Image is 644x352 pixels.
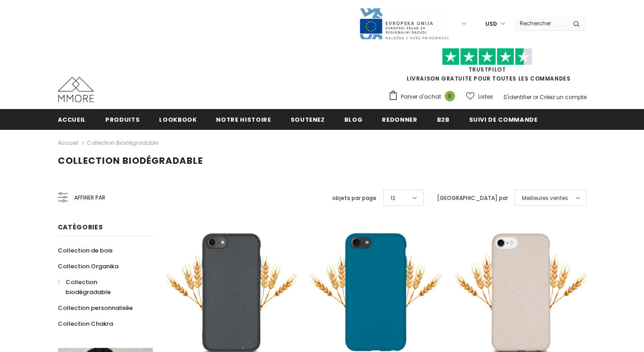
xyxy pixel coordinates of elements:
[159,109,197,129] a: Lookbook
[58,316,113,332] a: Collection Chakra
[503,93,531,101] a: S'identifier
[74,193,105,203] span: Affiner par
[478,92,493,101] span: Listes
[359,7,449,40] img: Javni Razpis
[522,194,568,203] span: Meilleures ventes
[58,274,143,300] a: Collection biodégradable
[514,17,566,30] input: Search Site
[159,115,197,124] span: Lookbook
[58,300,133,316] a: Collection personnalisée
[58,304,133,312] span: Collection personnalisée
[437,109,450,129] a: B2B
[58,109,86,129] a: Accueil
[58,319,113,328] span: Collection Chakra
[66,278,111,296] span: Collection biodégradable
[291,109,325,129] a: soutenez
[216,109,271,129] a: Notre histoire
[58,243,113,258] a: Collection de bois
[442,48,532,66] img: Faites confiance aux étoiles pilotes
[390,194,395,203] span: 12
[540,93,587,101] a: Créez un compte
[437,194,508,203] label: [GEOGRAPHIC_DATA] par
[401,92,441,101] span: Panier d'achat
[437,115,450,124] span: B2B
[382,115,417,124] span: Redonner
[469,109,538,129] a: Suivi de commande
[58,262,118,271] span: Collection Organika
[445,91,455,101] span: 0
[216,115,271,124] span: Notre histoire
[58,246,113,255] span: Collection de bois
[485,19,497,29] span: USD
[87,139,158,147] a: Collection biodégradable
[58,258,118,274] a: Collection Organika
[58,154,203,167] span: Collection biodégradable
[359,19,449,27] a: Javni Razpis
[58,138,78,148] a: Accueil
[466,89,493,105] a: Listes
[105,115,140,124] span: Produits
[291,115,325,124] span: soutenez
[105,109,140,129] a: Produits
[469,66,506,73] a: TrustPilot
[344,115,363,124] span: Blog
[388,90,460,104] a: Panier d'achat 0
[332,194,376,203] label: objets par page
[388,52,587,82] span: LIVRAISON GRATUITE POUR TOUTES LES COMMANDES
[58,223,103,232] span: Catégories
[533,93,538,101] span: or
[58,77,94,102] img: Cas MMORE
[344,109,363,129] a: Blog
[382,109,417,129] a: Redonner
[58,115,86,124] span: Accueil
[469,115,538,124] span: Suivi de commande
